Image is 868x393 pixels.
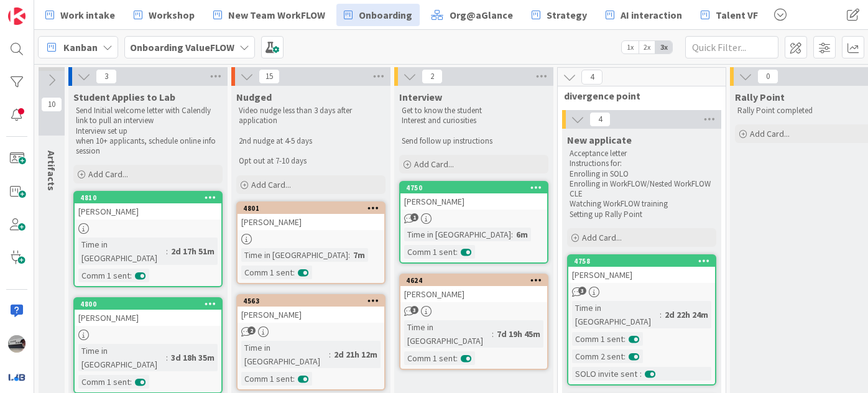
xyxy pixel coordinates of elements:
[251,179,291,190] span: Add Card...
[574,257,715,266] div: 4758
[75,310,221,326] div: [PERSON_NAME]
[75,203,221,220] div: [PERSON_NAME]
[693,4,765,26] a: Talent VF
[582,232,622,243] span: Add Card...
[236,201,386,284] a: 4801[PERSON_NAME]Time in [GEOGRAPHIC_DATA]:7mComm 1 sent:
[336,4,420,26] a: Onboarding
[564,90,710,102] span: divergence point
[243,204,384,213] div: 4801
[639,41,655,53] span: 2x
[238,295,384,307] div: 4563
[236,294,386,391] a: 4563[PERSON_NAME]Time in [GEOGRAPHIC_DATA]:2d 21h 12mComm 1 sent:
[570,179,714,200] p: Enrolling in WorkFLOW/Nested WorkFLOW CLE
[513,228,531,241] div: 6m
[206,4,333,26] a: New Team WorkFLOW
[293,372,295,386] span: :
[73,91,175,103] span: Student Applies to Lab
[238,307,384,323] div: [PERSON_NAME]
[572,332,624,346] div: Comm 1 sent
[410,213,418,221] span: 1
[456,245,458,259] span: :
[241,372,293,386] div: Comm 1 sent
[75,298,221,326] div: 4800[PERSON_NAME]
[662,308,711,321] div: 2d 22h 24m
[547,7,587,22] span: Strategy
[410,306,418,314] span: 3
[166,244,168,258] span: :
[399,181,548,264] a: 4750[PERSON_NAME]Time in [GEOGRAPHIC_DATA]:6mComm 1 sent:
[572,367,640,381] div: SOLO invite sent
[241,248,348,262] div: Time in [GEOGRAPHIC_DATA]
[400,275,547,286] div: 4624
[581,70,603,85] span: 4
[492,327,494,341] span: :
[568,256,715,283] div: 4758[PERSON_NAME]
[130,375,132,389] span: :
[624,332,626,346] span: :
[239,156,383,166] p: Opt out at 7-10 days
[568,267,715,283] div: [PERSON_NAME]
[511,228,513,241] span: :
[238,295,384,323] div: 4563[PERSON_NAME]
[423,4,520,26] a: Org@aGlance
[293,266,295,279] span: :
[402,136,546,146] p: Send follow up instructions
[76,136,220,157] p: when 10+ applicants, schedule online info session
[38,4,122,26] a: Work intake
[404,320,492,348] div: Time in [GEOGRAPHIC_DATA]
[8,335,25,353] img: jB
[400,275,547,302] div: 4624[PERSON_NAME]
[236,91,272,103] span: Nudged
[149,7,195,22] span: Workshop
[8,7,25,25] img: Visit kanbanzone.com
[578,287,586,295] span: 3
[75,192,221,203] div: 4810
[60,7,115,22] span: Work intake
[78,344,166,371] div: Time in [GEOGRAPHIC_DATA]
[238,214,384,230] div: [PERSON_NAME]
[399,274,548,370] a: 4624[PERSON_NAME]Time in [GEOGRAPHIC_DATA]:7d 19h 45mComm 1 sent:
[241,341,329,368] div: Time in [GEOGRAPHIC_DATA]
[456,351,458,365] span: :
[359,7,412,22] span: Onboarding
[570,149,714,159] p: Acceptance letter
[76,106,220,126] p: Send Initial welcome letter with Calendly link to pull an interview
[96,69,117,84] span: 3
[567,134,632,146] span: New applicate
[228,7,325,22] span: New Team WorkFLOW
[422,69,443,84] span: 2
[655,41,672,53] span: 3x
[78,238,166,265] div: Time in [GEOGRAPHIC_DATA]
[78,375,130,389] div: Comm 1 sent
[406,183,547,192] div: 4750
[78,269,130,282] div: Comm 1 sent
[73,191,223,287] a: 4810[PERSON_NAME]Time in [GEOGRAPHIC_DATA]:2d 17h 51mComm 1 sent:
[130,269,132,282] span: :
[567,254,716,386] a: 4758[PERSON_NAME]Time in [GEOGRAPHIC_DATA]:2d 22h 24mComm 1 sent:Comm 2 sent:SOLO invite sent:
[624,349,626,363] span: :
[259,69,280,84] span: 15
[329,348,331,361] span: :
[589,112,611,127] span: 4
[41,97,62,112] span: 10
[750,128,790,139] span: Add Card...
[88,169,128,180] span: Add Card...
[414,159,454,170] span: Add Card...
[399,91,442,103] span: Interview
[239,136,383,146] p: 2nd nudge at 4-5 days
[570,210,714,220] p: Setting up Rally Point
[168,244,218,258] div: 2d 17h 51m
[568,256,715,267] div: 4758
[402,106,546,116] p: Get to know the student
[621,7,682,22] span: AI interaction
[80,193,221,202] div: 4810
[622,41,639,53] span: 1x
[130,41,234,53] b: Onboarding ValueFLOW
[402,116,546,126] p: Interest and curiosities
[640,367,642,381] span: :
[400,182,547,210] div: 4750[PERSON_NAME]
[168,351,218,364] div: 3d 18h 35m
[572,349,624,363] div: Comm 2 sent
[570,169,714,179] p: Enrolling in SOLO
[450,7,513,22] span: Org@aGlance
